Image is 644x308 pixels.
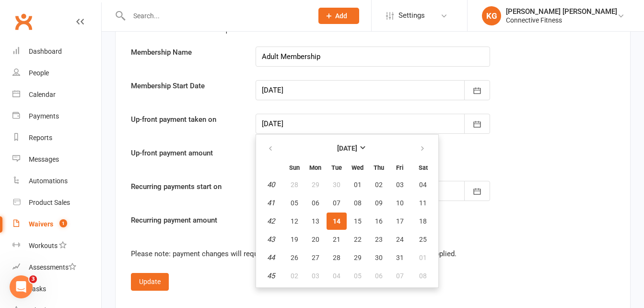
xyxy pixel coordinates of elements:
button: 01 [411,249,435,266]
button: 30 [369,249,389,266]
button: 01 [348,176,368,193]
button: 03 [390,176,410,193]
button: 29 [348,249,368,266]
div: Waivers [29,220,53,228]
span: 06 [375,272,383,280]
button: 05 [348,267,368,284]
button: 17 [390,213,410,230]
span: 14 [333,217,340,225]
span: 29 [354,254,362,261]
button: 24 [390,231,410,248]
input: Search... [126,9,306,23]
span: 24 [396,236,404,243]
div: Product Sales [29,199,70,206]
button: 16 [369,213,389,230]
em: 40 [267,180,275,189]
button: Add [318,8,359,24]
a: Clubworx [12,10,35,34]
strong: [DATE] [337,144,357,152]
span: 13 [312,217,319,225]
a: Calendar [12,84,101,106]
span: 27 [312,254,319,261]
span: 21 [333,236,340,243]
button: 27 [305,249,326,266]
em: 43 [267,235,275,244]
small: Monday [309,164,321,171]
span: 02 [291,272,298,280]
span: 15 [354,217,362,225]
label: Membership Name [124,47,248,58]
small: Tuesday [331,164,342,171]
span: 30 [375,254,383,261]
a: Workouts [12,235,101,257]
small: Sunday [289,164,300,171]
label: Up-front payment amount [124,147,248,159]
a: Payments [12,106,101,127]
button: 06 [369,267,389,284]
a: Dashboard [12,41,101,62]
span: 10 [396,199,404,207]
button: 28 [327,249,347,266]
div: Dashboard [29,47,62,55]
span: 17 [396,217,404,225]
button: 09 [369,194,389,212]
button: 03 [305,267,326,284]
label: Recurring payments start on [124,181,248,192]
button: 28 [284,176,304,193]
small: Friday [396,164,403,171]
span: 29 [312,181,319,189]
div: Reports [29,134,52,142]
span: 08 [354,199,362,207]
span: 30 [333,181,340,189]
button: 12 [284,213,304,230]
div: KG [482,6,501,25]
span: 3 [29,275,37,283]
span: 07 [396,272,404,280]
em: 42 [267,217,275,225]
div: People [29,69,49,77]
small: Thursday [374,164,384,171]
button: 04 [411,176,435,193]
button: 26 [284,249,304,266]
button: 04 [327,267,347,284]
span: 03 [396,181,404,189]
div: Tasks [29,285,46,293]
span: 07 [333,199,340,207]
div: [PERSON_NAME] [PERSON_NAME] [506,7,617,16]
label: Membership Start Date [124,80,248,92]
button: 18 [411,213,435,230]
span: 05 [291,199,298,207]
button: 25 [411,231,435,248]
button: 13 [305,213,326,230]
span: 20 [312,236,319,243]
span: 01 [419,254,427,261]
div: Connective Fitness [506,16,617,24]
span: 18 [419,217,427,225]
button: 02 [284,267,304,284]
button: 08 [348,194,368,212]
span: 23 [375,236,383,243]
span: 16 [375,217,383,225]
button: Update [131,273,169,290]
a: Automations [12,170,101,192]
span: 01 [354,181,362,189]
small: Wednesday [351,164,363,171]
div: Payments [29,112,59,120]
a: Assessments [12,257,101,278]
label: Recurring payment amount [124,214,248,226]
span: 28 [333,254,340,261]
span: 28 [291,181,298,189]
span: 03 [312,272,319,280]
span: 11 [419,199,427,207]
em: 41 [267,199,275,207]
a: Waivers 1 [12,213,101,235]
button: 08 [411,267,435,284]
em: 44 [267,253,275,262]
a: People [12,62,101,84]
span: 1 [59,219,67,227]
span: 26 [291,254,298,261]
a: Tasks [12,278,101,300]
button: 02 [369,176,389,193]
button: 10 [390,194,410,212]
button: 29 [305,176,326,193]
